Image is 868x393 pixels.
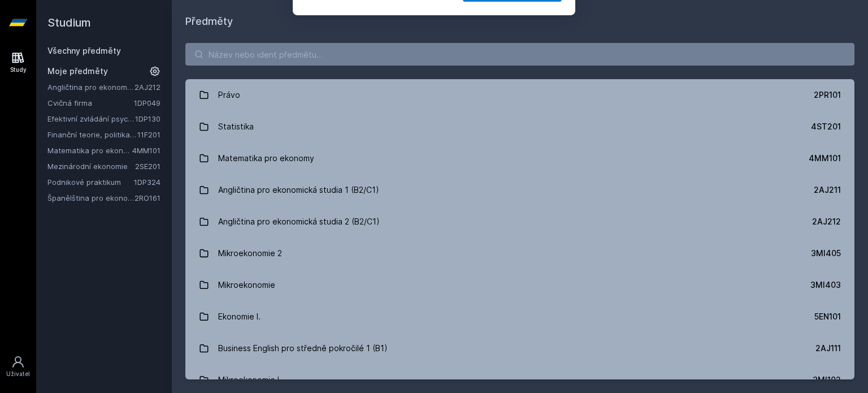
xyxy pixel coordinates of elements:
[132,146,160,155] a: 4MM101
[814,184,841,196] div: 2AJ211
[814,311,841,322] div: 5EN101
[6,370,30,378] div: Uživatel
[185,332,854,364] a: Business English pro středně pokročilé 1 (B1) 2AJ111
[135,162,160,171] a: 2SE201
[185,111,854,142] a: Statistika 4ST201
[134,193,160,202] a: 2RO161
[218,115,254,138] div: Statistika
[185,174,854,206] a: Angličtina pro ekonomická studia 1 (B2/C1) 2AJ211
[47,161,135,172] a: Mezinárodní ekonomie
[47,145,132,156] a: Matematika pro ekonomy
[463,59,562,87] button: Jasně, jsem pro
[135,114,160,123] a: 1DP130
[813,374,841,386] div: 3MI102
[134,98,160,107] a: 1DP049
[134,178,160,187] a: 1DP324
[185,269,854,301] a: Mikroekonomie 3MI403
[218,337,388,360] div: Business English pro středně pokročilé 1 (B1)
[306,14,351,59] img: notification icon
[47,129,137,140] a: Finanční teorie, politika a instituce
[416,59,457,87] button: Ne
[218,242,282,265] div: Mikroekonomie 2
[47,113,135,124] a: Efektivní zvládání psychické zátěže
[810,279,841,291] div: 3MI403
[218,179,379,201] div: Angličtina pro ekonomická studia 1 (B2/C1)
[809,153,841,164] div: 4MM101
[351,14,562,40] div: [PERSON_NAME] dostávat tipy ohledně studia, nových testů, hodnocení učitelů a předmětů?
[47,176,134,188] a: Podnikové praktikum
[218,147,314,170] div: Matematika pro ekonomy
[185,301,854,332] a: Ekonomie I. 5EN101
[218,305,261,328] div: Ekonomie I.
[815,343,841,354] div: 2AJ111
[218,369,279,391] div: Mikroekonomie I
[811,248,841,259] div: 3MI405
[185,206,854,237] a: Angličtina pro ekonomická studia 2 (B2/C1) 2AJ212
[2,349,34,384] a: Uživatel
[218,274,275,296] div: Mikroekonomie
[811,121,841,132] div: 4ST201
[47,97,134,109] a: Cvičná firma
[137,130,160,139] a: 11F201
[185,237,854,269] a: Mikroekonomie 2 3MI405
[218,210,380,233] div: Angličtina pro ekonomická studia 2 (B2/C1)
[47,192,134,204] a: Španělština pro ekonomy - základní úroveň 1 (A0/A1)
[185,142,854,174] a: Matematika pro ekonomy 4MM101
[812,216,841,227] div: 2AJ212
